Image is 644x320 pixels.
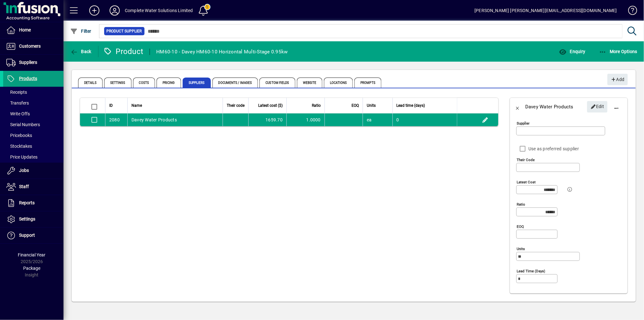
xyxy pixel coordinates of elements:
span: Custom Fields [259,78,295,88]
td: ea [363,113,392,126]
td: 1.0000 [286,113,325,126]
a: Price Updates [3,152,64,162]
span: Package [23,266,40,271]
span: Costs [133,78,155,88]
button: Profile [104,5,125,16]
mat-label: EOQ [517,224,524,229]
a: Customers [3,38,64,54]
button: More Options [597,46,639,57]
span: Pricebooks [6,133,32,138]
div: HM60-10 - Davey HM60-10 Horizontal Multi-Stage 0.95kw [156,47,288,57]
button: Add [84,5,104,16]
span: Transfers [6,100,29,106]
td: Davey Water Products [127,113,223,126]
a: Jobs [3,163,64,179]
span: Write Offs [6,111,30,116]
span: Latest cost ($) [258,102,283,109]
button: Back [510,99,525,114]
a: Suppliers [3,55,64,71]
span: Suppliers [183,78,211,88]
button: Back [69,46,93,57]
span: Add [611,74,624,85]
span: Settings [104,78,131,88]
span: Documents / Images [212,78,258,88]
span: Filter [70,29,91,34]
span: Edit [591,101,604,112]
mat-label: Ratio [517,202,525,207]
div: 2080 [109,117,120,123]
span: Serial Numbers [6,122,40,127]
mat-label: Lead time (days) [517,269,545,273]
button: Add [607,74,628,85]
mat-label: Supplier [517,121,530,126]
span: Price Updates [6,154,37,160]
a: Staff [3,179,64,195]
td: 1659.70 [248,113,286,126]
span: Customers [19,44,41,49]
mat-label: Their code [517,158,535,162]
button: Filter [69,25,93,37]
span: Support [19,233,35,238]
button: Edit [587,101,607,112]
div: [PERSON_NAME] [PERSON_NAME][EMAIL_ADDRESS][DOMAIN_NAME] [474,5,617,16]
a: Support [3,228,64,243]
span: Suppliers [19,60,37,65]
span: Receipts [6,90,27,95]
button: Enquiry [557,46,587,57]
span: Products [19,76,37,81]
span: Home [19,27,31,32]
a: Serial Numbers [3,119,64,130]
app-page-header-button: Back [64,46,98,57]
a: Settings [3,211,64,227]
a: Receipts [3,87,64,98]
span: Website [297,78,323,88]
span: Prompts [354,78,381,88]
span: Financial Year [18,252,46,257]
span: More Options [599,49,638,54]
span: Their code [227,102,245,109]
a: Transfers [3,98,64,108]
span: Ratio [312,102,321,109]
td: 0 [392,113,457,126]
a: Pricebooks [3,130,64,141]
span: Pricing [157,78,181,88]
a: Stocktakes [3,141,64,152]
span: ID [109,102,113,109]
span: Details [78,78,103,88]
div: Product [103,46,144,57]
span: Back [70,49,91,54]
span: Reports [19,200,35,205]
span: Locations [324,78,353,88]
span: Jobs [19,168,29,173]
a: Home [3,22,64,38]
mat-label: Units [517,247,525,251]
span: Lead time (days) [397,102,425,109]
div: Complete Water Solutions Limited [125,5,193,16]
div: Davey Water Products [525,102,574,112]
button: Edit [480,115,490,125]
a: Knowledge Base [623,1,636,22]
span: EOQ [352,102,359,109]
span: Enquiry [559,49,585,54]
span: Stocktakes [6,144,32,149]
a: Write Offs [3,108,64,119]
span: Settings [19,216,35,221]
span: Product Supplier [107,28,142,34]
a: Reports [3,195,64,211]
button: More options [609,99,624,114]
span: Units [367,102,376,109]
span: Name [131,102,142,109]
mat-label: Latest cost [517,180,536,184]
span: Staff [19,184,29,189]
